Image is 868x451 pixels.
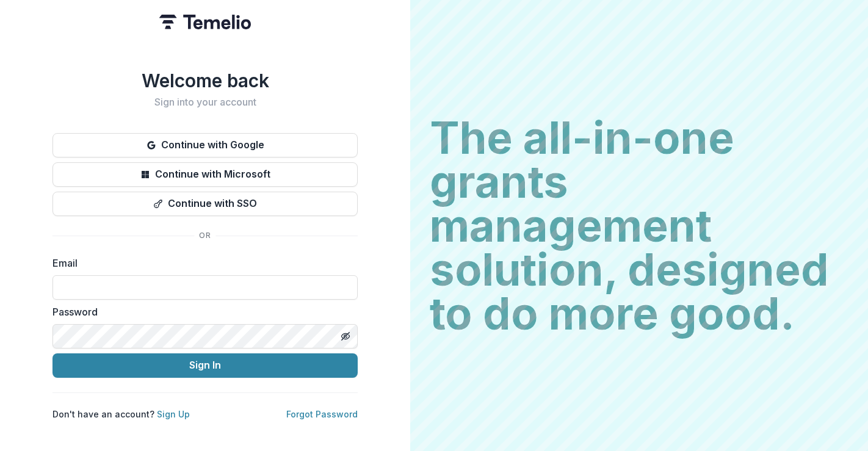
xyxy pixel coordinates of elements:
button: Continue with Google [52,133,358,157]
h1: Welcome back [52,70,358,92]
h2: Sign into your account [52,96,358,108]
img: Temelio [159,15,251,29]
label: Email [52,256,350,270]
a: Forgot Password [286,409,358,419]
button: Sign In [52,353,358,378]
button: Continue with Microsoft [52,162,358,187]
button: Continue with SSO [52,192,358,216]
a: Sign Up [157,409,190,419]
label: Password [52,305,350,319]
button: Toggle password visibility [336,327,355,346]
p: Don't have an account? [52,408,190,420]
